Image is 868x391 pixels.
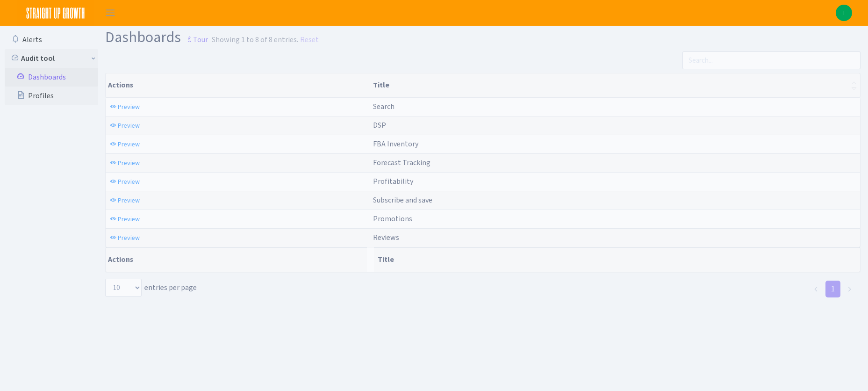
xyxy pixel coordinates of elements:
[373,214,412,224] span: Promotions
[99,5,122,21] button: Toggle navigation
[108,193,142,208] a: Preview
[118,121,140,130] span: Preview
[373,120,386,130] span: DSP
[106,73,369,97] th: Actions
[836,5,852,21] a: T
[105,279,142,297] select: entries per page
[108,100,142,114] a: Preview
[373,101,395,111] span: Search
[118,159,140,167] span: Preview
[105,279,197,297] label: entries per page
[373,195,432,205] span: Subscribe and save
[5,30,98,49] a: Alerts
[118,215,140,224] span: Preview
[184,32,208,48] small: Tour
[108,156,142,170] a: Preview
[373,176,413,186] span: Profitability
[5,68,98,87] a: Dashboards
[108,137,142,152] a: Preview
[374,247,860,272] th: Title
[682,51,861,69] input: Search...
[181,27,208,47] a: Tour
[373,158,430,167] span: Forecast Tracking
[118,233,140,242] span: Preview
[836,5,852,21] img: Tom First
[106,247,367,272] th: Actions
[108,231,142,245] a: Preview
[118,102,140,111] span: Preview
[825,281,840,297] a: 1
[105,29,208,48] h1: Dashboards
[118,196,140,205] span: Preview
[118,140,140,149] span: Preview
[369,73,860,97] th: Title : activate to sort column ascending
[108,212,142,226] a: Preview
[118,177,140,186] span: Preview
[108,174,142,189] a: Preview
[5,49,98,68] a: Audit tool
[212,34,298,45] div: Showing 1 to 8 of 8 entries.
[373,139,418,149] span: FBA Inventory
[5,87,98,105] a: Profiles
[300,34,319,45] a: Reset
[108,118,142,133] a: Preview
[373,232,399,242] span: Reviews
